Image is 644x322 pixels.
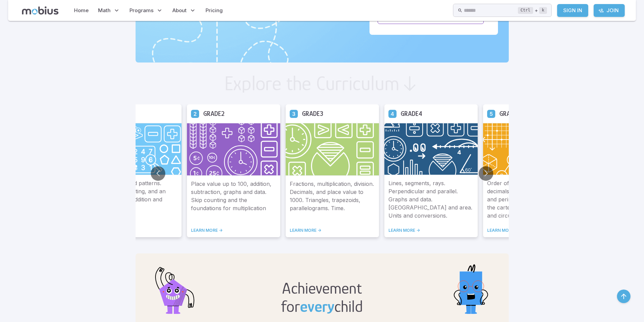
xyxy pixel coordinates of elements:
h5: Grade 5 [499,108,521,119]
a: Pricing [204,3,225,18]
a: Grade 3 [290,109,298,118]
button: Go to next slide [479,166,493,181]
span: Math [98,7,111,14]
kbd: Ctrl [518,7,533,14]
a: LEARN MORE -> [191,228,276,233]
a: LEARN MORE -> [487,228,572,233]
img: Grade 4 [384,123,478,175]
p: Fractions, multiplication, division. Decimals, and place value to 1000. Triangles, trapezoids, pa... [290,180,375,220]
p: Place value up to 100, addition, subtraction, graphs and data. Skip counting and the foundations ... [191,180,276,220]
img: pentagon.svg [146,262,200,316]
h2: for child [281,297,363,316]
a: Grade 2 [191,109,199,118]
img: Grade 2 [187,123,280,176]
h5: Grade 4 [401,108,422,119]
span: About [172,7,187,14]
a: Grade 4 [388,109,397,118]
img: rectangle.svg [444,262,498,316]
a: Home [72,3,91,18]
a: LEARN MORE -> [92,228,177,233]
p: Lines, segments, rays. Perpendicular and parallel. Graphs and data. [GEOGRAPHIC_DATA] and area. U... [388,179,474,220]
img: Grade 1 [88,123,182,175]
span: every [300,297,334,316]
h2: Achievement [281,279,363,297]
a: Grade 5 [487,109,495,118]
div: + [518,6,547,15]
a: LEARN MORE -> [290,228,375,233]
p: Basic shapes and patterns. Numeracy, counting, and an introduction to addition and subtraction. [92,179,177,220]
kbd: k [539,7,547,14]
h5: Grade 2 [203,108,224,119]
a: Join [594,4,625,17]
p: Order of operations, fractions, decimals. More complex area and perimeter. Number lines and the c... [487,179,572,220]
img: Grade 3 [286,123,379,176]
h2: Explore the Curriculum [224,73,400,94]
a: Sign In [557,4,588,17]
h5: Grade 3 [302,108,323,119]
span: Programs [129,7,153,14]
a: LEARN MORE -> [388,228,474,233]
button: Go to previous slide [151,166,165,181]
img: Grade 5 [483,123,576,175]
